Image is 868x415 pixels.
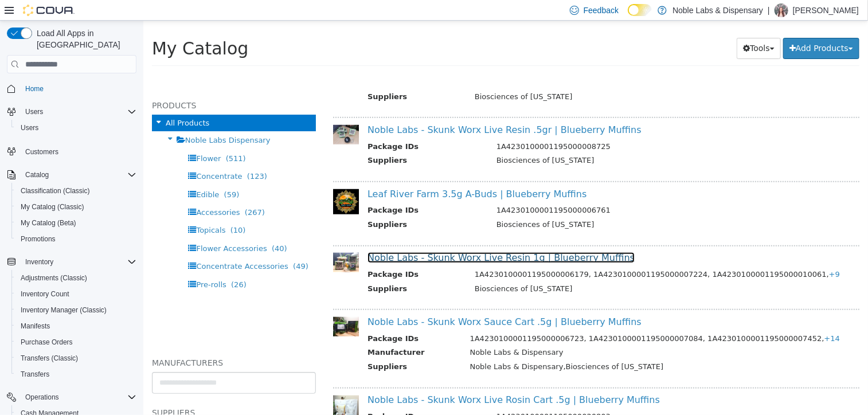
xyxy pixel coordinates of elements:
span: Home [21,81,136,96]
p: | [768,3,770,17]
span: Purchase Orders [16,335,136,349]
button: Users [11,120,141,136]
a: Classification (Classic) [16,184,95,198]
span: Transfers [16,367,136,381]
a: Users [16,121,43,135]
a: Manifests [16,319,54,333]
button: Catalog [21,168,53,182]
span: Transfers (Classic) [16,351,136,365]
th: Package IDs [224,120,345,135]
button: Operations [2,389,141,405]
button: Classification (Classic) [11,183,141,199]
th: Suppliers [224,340,318,355]
button: Transfers (Classic) [11,350,141,366]
span: Transfers [21,370,49,379]
button: My Catalog (Beta) [11,215,141,231]
td: Biosciences of [US_STATE] [323,71,705,85]
a: Noble Labs - Skunk Worx Live Resin .5gr | Blueberry Muffins [224,104,498,115]
span: Users [21,105,136,119]
td: Noble Labs & Dispensary,Biosciences of [US_STATE] [318,340,705,355]
th: Suppliers [224,198,345,213]
a: Home [21,82,48,96]
a: Adjustments (Classic) [16,271,92,285]
span: (123) [104,151,124,160]
a: Purchase Orders [16,335,77,349]
button: Purchase Orders [11,334,141,350]
span: Catalog [21,168,136,182]
td: 1A4230100001195000008725 [345,120,705,135]
button: Operations [21,390,64,404]
span: Dark Mode [628,16,628,17]
span: My Catalog (Classic) [21,202,84,212]
button: Promotions [11,231,141,247]
p: [PERSON_NAME] [793,3,859,17]
button: Inventory Count [11,286,141,302]
a: My Catalog (Classic) [16,200,89,214]
button: Add Products [640,17,716,38]
img: Cova [23,5,75,16]
button: Catalog [2,167,141,183]
span: Operations [21,390,136,404]
span: My Catalog [9,18,105,38]
span: Catalog [25,170,49,179]
a: My Catalog (Beta) [16,216,81,230]
span: All Products [22,98,66,107]
a: Noble Labs - Skunk Worx Sauce Cart .5g | Blueberry Muffins [224,296,498,307]
a: Noble Labs - Skunk Worx Live Resin 1g | Blueberry Muffins [224,232,491,242]
span: (40) [128,224,144,232]
button: Inventory [21,255,58,269]
button: Tools [593,17,638,38]
a: Transfers (Classic) [16,351,83,365]
span: My Catalog (Beta) [21,218,76,228]
span: Flower Accessories [53,224,123,232]
th: Suppliers [224,134,345,148]
a: Inventory Count [16,287,74,301]
th: Package IDs [224,390,345,405]
img: 150 [190,169,216,194]
span: +14 [681,314,697,322]
span: Topicals [53,205,82,214]
button: Manifests [11,318,141,334]
span: Adjustments (Classic) [16,271,136,285]
td: 1A4230100001195000020803 [345,390,705,405]
span: Inventory Count [21,289,69,299]
span: Users [25,107,43,116]
span: +9 [686,249,697,258]
span: (10) [87,205,103,214]
img: 150 [190,232,216,252]
span: Home [25,84,44,93]
span: Customers [21,144,136,158]
span: Inventory Manager (Classic) [21,306,107,315]
span: Edible [53,170,76,178]
span: Users [16,121,136,135]
span: Inventory Manager (Classic) [16,303,136,317]
span: Pre-rolls [53,260,83,268]
span: Manifests [21,322,50,331]
span: Concentrate [53,151,99,160]
span: Load All Apps in [GEOGRAPHIC_DATA] [32,28,136,50]
div: Patricia Allen [775,3,788,17]
span: Noble Labs Dispensary [42,115,127,124]
span: My Catalog (Classic) [16,200,136,214]
span: Inventory Count [16,287,136,301]
span: (49) [150,241,165,250]
span: Accessories [53,187,96,196]
th: Package IDs [224,184,345,198]
span: Transfers (Classic) [21,354,78,363]
span: Promotions [21,234,56,244]
th: Manufacturer [224,326,318,340]
span: Feedback [584,5,619,16]
span: 1A4230100001195000006723, 1A4230100001195000007084, 1A4230100001195000007452, [327,314,697,322]
span: Classification (Classic) [21,186,90,195]
span: Adjustments (Classic) [21,273,87,283]
td: 1A4230100001195000006761 [345,184,705,198]
img: 150 [190,104,216,124]
a: Noble Labs - Skunk Worx Live Rosin Cart .5g | Blueberry Muffins [224,374,517,385]
span: Users [21,123,38,132]
a: Customers [21,145,63,159]
h5: Manufacturers [9,335,173,349]
span: (59) [81,170,96,178]
td: Biosciences of [US_STATE] [323,263,705,277]
button: Customers [2,143,141,159]
h5: Products [9,78,173,92]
